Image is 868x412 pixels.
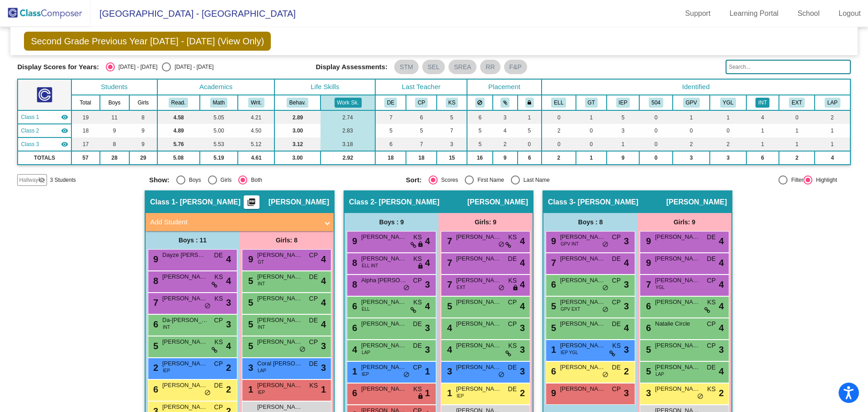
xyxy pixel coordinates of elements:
[789,98,805,108] button: EXT
[707,254,716,264] span: DE
[607,95,639,110] th: Individualized Education Plan
[200,110,238,124] td: 5.05
[639,110,673,124] td: 0
[624,299,629,313] span: 3
[425,299,430,313] span: 4
[413,298,422,307] span: KS
[508,232,517,242] span: KS
[746,151,779,165] td: 6
[403,284,410,292] span: do_not_disturb_alt
[779,124,815,137] td: 1
[238,124,274,137] td: 4.50
[719,256,724,270] span: 4
[226,296,231,309] span: 3
[321,124,376,137] td: 2.83
[649,98,663,108] button: 504
[214,294,223,303] span: KS
[710,95,746,110] th: Young for Grade Level
[825,98,840,108] button: LAP
[61,141,68,148] mat-icon: visibility
[710,137,746,151] td: 2
[815,124,850,137] td: 1
[815,137,850,151] td: 1
[274,110,320,124] td: 2.89
[362,306,370,313] span: ELL
[446,98,458,108] button: KS
[18,151,71,165] td: TOTALS
[129,95,157,110] th: Girls
[504,60,527,74] mat-chip: F&P
[146,213,334,231] mat-expansion-panel-header: Add Student
[602,284,609,292] span: do_not_disturb_alt
[350,279,357,289] span: 8
[200,137,238,151] td: 5.53
[673,95,710,110] th: Good Parent Volunteer
[707,276,716,285] span: CP
[50,176,75,184] span: 3 Students
[18,110,71,124] td: Alissa Seaver - Seaver
[755,98,769,108] button: INT
[406,95,437,110] th: Christi Portch
[274,151,320,165] td: 3.00
[21,113,39,121] span: Class 1
[375,151,406,165] td: 18
[349,198,374,207] span: Class 2
[710,110,746,124] td: 1
[612,232,621,242] span: CP
[456,232,501,242] span: [PERSON_NAME]
[815,110,850,124] td: 2
[508,298,517,307] span: CP
[720,98,736,108] button: YGL
[445,258,452,268] span: 7
[422,60,445,74] mat-chip: SEL
[612,298,621,307] span: CP
[316,63,388,71] span: Display Assessments:
[425,278,430,291] span: 3
[100,124,129,137] td: 9
[240,231,334,249] div: Girls: 8
[413,232,422,242] span: KS
[151,254,158,264] span: 9
[707,298,716,307] span: KS
[375,124,406,137] td: 5
[309,251,318,260] span: CP
[406,151,437,165] td: 18
[185,176,201,184] div: Boys
[406,124,437,137] td: 5
[437,95,467,110] th: Kate Stevenson
[474,176,504,184] div: First Name
[406,110,437,124] td: 6
[719,278,724,291] span: 4
[71,137,100,151] td: 17
[18,124,71,137] td: Christel Pitner - Pitner
[560,254,605,263] span: [PERSON_NAME]
[746,137,779,151] td: 1
[480,60,500,74] mat-chip: RR
[467,124,493,137] td: 5
[561,306,580,313] span: GPV EXT
[217,176,232,184] div: Girls
[413,254,422,264] span: KS
[607,124,639,137] td: 3
[456,276,501,285] span: [PERSON_NAME]
[162,251,208,260] span: Dayze [PERSON_NAME]
[560,232,605,242] span: [PERSON_NAME]
[129,124,157,137] td: 9
[61,114,68,121] mat-icon: visibility
[779,151,815,165] td: 2
[309,272,318,282] span: DE
[779,137,815,151] td: 1
[624,256,629,270] span: 4
[456,298,501,307] span: [PERSON_NAME]
[746,110,779,124] td: 4
[656,284,665,291] span: YGL
[445,279,452,289] span: 7
[639,137,673,151] td: 0
[673,151,710,165] td: 3
[258,259,264,265] span: GT
[149,175,399,185] mat-radio-group: Select an option
[815,151,850,165] td: 4
[655,232,700,242] span: [PERSON_NAME]
[439,213,533,231] div: Girls: 9
[644,279,651,289] span: 7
